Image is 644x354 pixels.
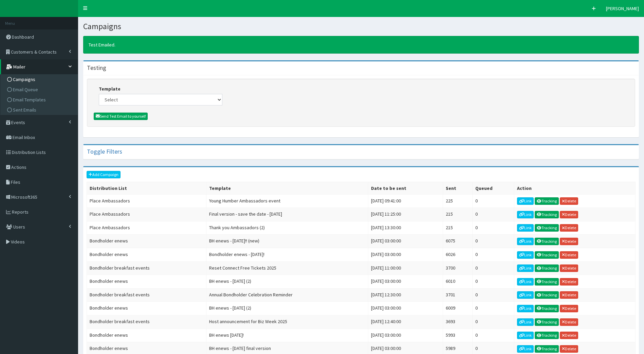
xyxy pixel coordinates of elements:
td: [DATE] 13:30:00 [368,221,443,235]
td: 0 [472,329,514,342]
a: Tracking [535,332,559,339]
span: Email Queue [13,86,38,93]
td: Young Humber Ambassadors event [206,194,368,208]
a: Link [517,305,534,312]
td: 5993 [443,329,472,342]
td: 3700 [443,261,472,275]
td: [DATE] 09:41:00 [368,194,443,208]
a: Tracking [535,278,559,286]
a: Delete [560,224,578,232]
span: Sent Emails [13,107,36,113]
td: 225 [443,194,472,208]
td: 0 [472,288,514,302]
td: 3701 [443,288,472,302]
td: 0 [472,302,514,315]
td: 3693 [443,315,472,329]
a: Link [517,318,534,326]
td: 0 [472,221,514,235]
a: Delete [560,238,578,245]
td: BH enews [DATE]! [206,329,368,342]
a: Delete [560,332,578,339]
a: Delete [560,278,578,286]
td: [DATE] 03:00:00 [368,275,443,289]
td: Bondholder enews [87,248,206,261]
span: Dashboard [12,34,34,40]
td: 0 [472,261,514,275]
td: Place Ambassadors [87,208,206,221]
a: Add Campaign [87,171,121,178]
a: Link [517,264,534,272]
a: Link [517,211,534,218]
a: Tracking [535,318,559,326]
td: Final version - save the date - [DATE] [206,208,368,221]
span: Mailer [13,64,25,70]
th: Distribution List [87,182,206,194]
span: Microsoft365 [11,194,37,200]
td: 6010 [443,275,472,289]
a: Delete [560,251,578,259]
td: [DATE] 12:40:00 [368,315,443,329]
td: BH enews - [DATE]!! (new) [206,235,368,248]
th: Template [206,182,368,194]
a: Tracking [535,251,559,259]
td: 0 [472,208,514,221]
a: Delete [560,291,578,299]
span: Reports [12,209,29,215]
td: Bondholder breakfast events [87,261,206,275]
td: 6026 [443,248,472,261]
span: [PERSON_NAME] [606,5,639,12]
td: [DATE] 11:25:00 [368,208,443,221]
a: Tracking [535,264,559,272]
span: Customers & Contacts [11,49,57,55]
td: 6009 [443,302,472,315]
span: Email Inbox [13,134,35,140]
a: Toggle Filters [87,147,122,155]
td: Reset Connect Free Tickets 2025 [206,261,368,275]
td: Bondholder breakfast events [87,288,206,302]
a: Link [517,332,534,339]
span: Email Templates [13,97,46,103]
a: Delete [560,197,578,205]
th: Action [514,182,636,194]
span: Files [11,179,20,185]
td: [DATE] 12:30:00 [368,288,443,302]
div: Test Emailed. [83,36,639,54]
h4: Testing [87,65,106,71]
th: Sent [443,182,472,194]
a: Delete [560,264,578,272]
td: Bondholder enews [87,275,206,289]
td: 6075 [443,235,472,248]
a: Email Templates [2,95,78,105]
a: Campaigns [2,74,78,84]
td: [DATE] 11:00:00 [368,261,443,275]
td: Bondholder breakfast events [87,315,206,329]
td: Place Ambassadors [87,194,206,208]
a: Link [517,251,534,259]
span: Users [13,224,25,230]
td: 215 [443,221,472,235]
a: Link [517,238,534,245]
td: 215 [443,208,472,221]
th: Queued [472,182,514,194]
td: [DATE] 03:00:00 [368,329,443,342]
th: Date to be sent [368,182,443,194]
a: Delete [560,211,578,218]
a: Tracking [535,291,559,299]
td: 0 [472,235,514,248]
a: Link [517,291,534,299]
a: Link [517,224,534,232]
td: Bondholder enews [87,235,206,248]
a: Link [517,197,534,205]
a: Delete [560,305,578,312]
span: Actions [11,164,26,170]
a: Tracking [535,345,559,353]
span: Campaigns [13,76,35,82]
td: BH enews - [DATE] (2) [206,275,368,289]
a: Link [517,278,534,286]
a: Delete [560,345,578,353]
a: Tracking [535,238,559,245]
td: 0 [472,194,514,208]
a: Tracking [535,211,559,218]
a: Tracking [535,224,559,232]
a: Tracking [535,305,559,312]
